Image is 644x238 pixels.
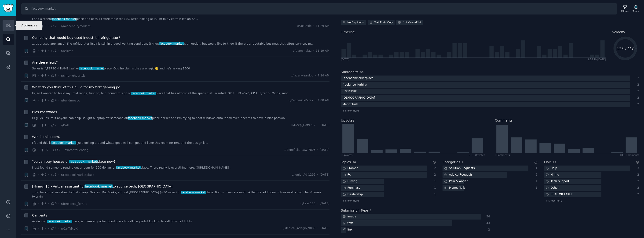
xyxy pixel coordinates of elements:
[544,172,561,178] div: Hiring
[635,173,639,177] div: 2
[32,141,329,145] a: I found this isfacebook market, just looking around whats goodies i can get and i see this room f...
[32,85,120,90] span: What do you think of this build for my first gaming pc
[635,89,639,94] div: 2
[65,148,88,152] span: r/TorontoRenting
[3,4,14,12] img: GummySearch logo
[403,21,421,24] div: Not Viewed Yet
[40,74,46,78] span: 1
[51,123,57,127] span: 7
[40,98,46,103] span: 1
[635,192,639,197] div: 2
[486,221,490,225] div: 43
[51,141,76,144] span: facebook market
[32,42,329,46] a: ... as a used appliance? The refrigerator itself is still in a good working condition. (I knowfac...
[341,76,375,81] div: FacebookMarketplace
[40,24,46,28] span: 2
[32,184,172,189] span: [Hiring] $5 - Virtual assistant for to source tech, [GEOGRAPHIC_DATA]
[533,186,538,190] div: 1
[51,98,57,103] span: 9
[51,24,57,28] span: 2
[38,172,39,177] span: ·
[633,10,639,13] div: Track
[48,98,49,103] span: ·
[533,179,538,184] div: 1
[181,191,206,194] span: facebook market
[341,166,359,171] div: Prompt
[432,186,436,190] div: 1
[61,227,77,230] span: r/CarTalkUK
[544,185,560,191] div: Other
[318,98,329,103] span: 4:00 AM
[621,10,629,13] div: Filters
[79,67,104,70] span: facebook market
[48,172,49,177] span: ·
[316,24,329,28] span: 11:29 AM
[432,166,436,170] div: 2
[58,201,59,206] span: ·
[84,184,113,188] span: facebook market
[293,49,311,53] span: u/aiammaiaa
[61,173,94,177] span: r/FacebookMarketplace
[635,83,639,87] div: 2
[40,123,46,127] span: 1
[341,153,353,157] div: 0 Upvote s
[341,95,377,101] div: [DEMOGRAPHIC_DATA]
[320,173,329,177] span: [DATE]
[546,199,562,202] span: + show more
[320,202,329,206] span: [DATE]
[341,160,351,165] h2: Topics
[318,74,329,78] span: 7:24 AM
[341,179,359,184] div: Buying
[32,17,329,21] a: I had a recentfacebook marketplace find of this coffee table for $40. After looking at it, I'm fa...
[48,201,49,206] span: ·
[58,172,59,177] span: ·
[32,159,116,164] a: You can buy houses onfacebook marketplace now?
[317,123,318,127] span: ·
[40,148,48,152] span: 40
[341,102,360,108] div: MarioPlush
[316,49,329,53] span: 11:19 AM
[289,98,314,103] span: u/PepperOld5727
[58,226,59,231] span: ·
[282,226,315,231] span: u/Medical_Adagio_9085
[443,172,474,178] div: Advice Requests
[61,202,87,206] span: r/freelance_forhire
[58,48,59,53] span: ·
[341,214,358,220] div: image
[32,166,329,170] a: I just found someone renting out a room for 500 dollars onfacebook marketplace. There really is e...
[348,21,365,24] div: No Duplicates
[40,202,46,206] span: 2
[131,92,156,95] span: facebook market
[292,173,315,177] span: u/Junior-Ad-1295
[635,96,639,100] div: 2
[61,25,91,28] span: r/midcenturymodern
[32,35,120,40] a: Company that would buy used industrial refrigerator?
[635,166,639,170] div: 3
[32,67,329,71] a: Seller is “[PERSON_NAME] za” onfacebook marketplace. Obv he claims they are legit 🧐 and he’s aski...
[443,160,460,165] h2: Categories
[486,228,490,232] div: 2
[432,192,436,197] div: 1
[48,73,49,78] span: ·
[495,118,513,123] h2: Comments
[61,99,80,102] span: r/buildmeapc
[495,153,510,157] div: 0 Comment s
[341,220,355,226] div: text
[128,116,153,120] span: facebook market
[462,161,463,164] span: 4
[50,148,51,152] span: ·
[32,134,61,139] a: Wth is this room?
[291,123,315,127] span: u/Deep_Dot9712
[21,3,617,14] input: Search Keyword
[343,109,359,112] span: + show more
[284,148,315,152] span: u/Beneficial-Law-7803
[341,208,368,213] h2: Submission Type
[317,148,318,152] span: ·
[341,172,352,178] div: Pc
[469,153,485,157] div: 18+ Upvotes
[320,226,329,231] span: [DATE]
[341,89,359,94] div: CarTalkUK
[320,123,329,127] span: [DATE]
[40,49,46,53] span: 1
[32,116,329,120] a: Hi guys unsure if anyone can help Bought a laptop off someone onfacebook marketplace earlier and ...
